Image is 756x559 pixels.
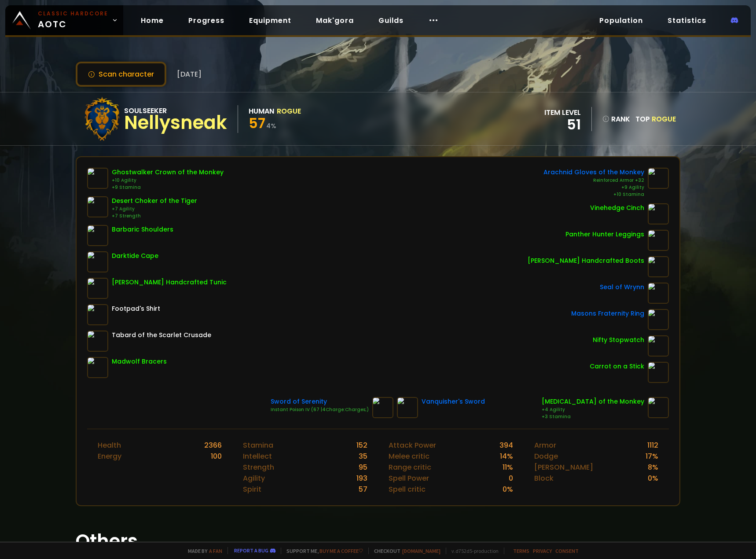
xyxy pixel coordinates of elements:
[647,440,658,451] div: 1112
[211,451,222,462] div: 100
[499,440,513,451] div: 394
[368,548,440,554] span: Checkout
[124,116,227,129] div: Nellysneak
[542,406,644,413] div: +4 Agility
[87,331,108,352] img: item-23192
[600,283,644,292] div: Seal of Wrynn
[243,462,274,473] div: Strength
[590,362,644,371] div: Carrot on a Stick
[389,451,429,462] div: Melee critic
[590,203,644,213] div: Vinehedge Cinch
[98,451,121,462] div: Energy
[112,213,197,220] div: +7 Strength
[76,62,166,87] button: Scan character
[134,11,171,29] a: Home
[87,304,108,325] img: item-49
[648,397,669,418] img: item-3430
[635,114,676,125] div: Top
[177,69,202,80] span: [DATE]
[555,548,579,554] a: Consent
[648,256,669,277] img: item-9630
[249,113,265,133] span: 57
[534,451,558,462] div: Dodge
[661,11,713,29] a: Statistics
[542,397,644,406] div: [MEDICAL_DATA] of the Monkey
[371,11,411,29] a: Guilds
[181,11,231,29] a: Progress
[356,473,367,484] div: 193
[534,462,593,473] div: [PERSON_NAME]
[112,278,227,287] div: [PERSON_NAME] Handcrafted Tunic
[359,451,367,462] div: 35
[87,196,108,217] img: item-12043
[266,121,276,130] small: 4 %
[542,413,644,420] div: +3 Stamina
[124,105,227,116] div: Soulseeker
[503,462,513,473] div: 11 %
[544,118,581,131] div: 51
[5,5,123,35] a: Classic HardcoreAOTC
[359,462,367,473] div: 95
[389,484,426,495] div: Spell critic
[648,335,669,357] img: item-2820
[648,362,669,383] img: item-11122
[646,451,658,462] div: 17 %
[652,114,676,124] span: Rogue
[648,283,669,304] img: item-2933
[242,11,298,29] a: Equipment
[319,548,363,554] a: Buy me a coffee
[87,225,108,246] img: item-5964
[648,203,669,224] img: item-9657
[112,304,160,313] div: Footpad's Shirt
[243,484,261,495] div: Spirit
[112,177,224,184] div: +10 Agility
[309,11,361,29] a: Mak'gora
[249,106,274,117] div: Human
[112,225,173,234] div: Barbaric Shoulders
[543,177,644,184] div: Reinforced Armor +32
[571,309,644,318] div: Masons Fraternity Ring
[38,10,108,18] small: Classic Hardcore
[544,107,581,118] div: item level
[277,106,301,117] div: Rogue
[359,484,367,495] div: 57
[397,397,418,418] img: item-10823
[112,331,211,340] div: Tabard of the Scarlet Crusade
[87,278,108,299] img: item-19041
[271,406,369,413] div: Instant Poison IV (67 |4Charge:Charges;)
[648,168,669,189] img: item-10777
[565,230,644,239] div: Panther Hunter Leggings
[98,440,121,451] div: Health
[534,440,556,451] div: Armor
[503,484,513,495] div: 0 %
[87,357,108,378] img: item-897
[281,548,363,554] span: Support me,
[271,397,369,406] div: Sword of Serenity
[112,184,224,191] div: +9 Stamina
[528,256,644,265] div: [PERSON_NAME] Handcrafted Boots
[87,168,108,189] img: item-15146
[372,397,393,418] img: item-6829
[389,473,429,484] div: Spell Power
[543,184,644,191] div: +9 Agility
[112,251,158,261] div: Darktide Cape
[204,440,222,451] div: 2366
[183,548,222,554] span: Made by
[112,196,197,206] div: Desert Choker of the Tiger
[533,548,552,554] a: Privacy
[500,451,513,462] div: 14 %
[509,473,513,484] div: 0
[446,548,499,554] span: v. d752d5 - production
[234,547,268,554] a: Report a bug
[648,462,658,473] div: 8 %
[534,473,554,484] div: Block
[356,440,367,451] div: 152
[209,548,222,554] a: a fan
[648,473,658,484] div: 0 %
[593,335,644,345] div: Nifty Stopwatch
[648,230,669,251] img: item-4108
[112,168,224,177] div: Ghostwalker Crown of the Monkey
[422,397,485,406] div: Vanquisher's Sword
[592,11,650,29] a: Population
[648,309,669,330] img: item-9533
